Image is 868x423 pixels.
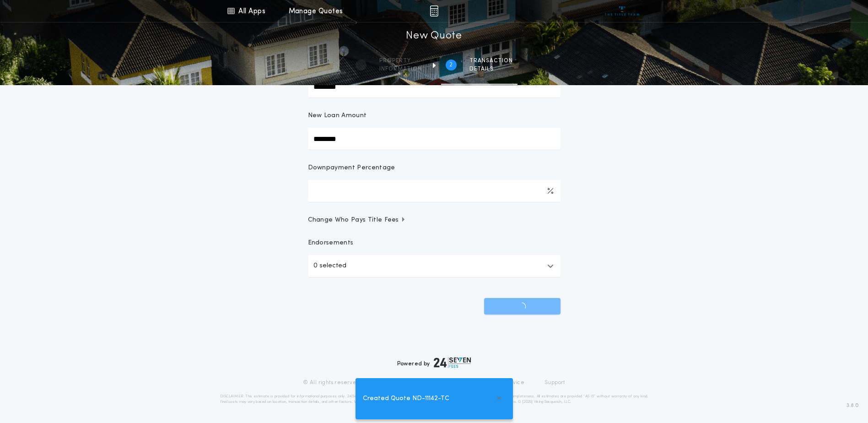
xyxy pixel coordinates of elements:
img: vs-icon [605,6,639,16]
input: Sale Price [308,76,561,98]
span: details [469,65,513,73]
p: New Loan Amount [308,111,367,120]
h2: 2 [449,61,453,69]
span: Created Quote ND-11142-TC [363,394,449,404]
input: Downpayment Percentage [308,180,561,202]
p: Downpayment Percentage [308,163,395,173]
p: Endorsements [308,239,561,248]
div: Powered by [397,357,471,368]
img: img [430,5,438,16]
span: Change Who Pays Title Fees [308,216,406,225]
input: New Loan Amount [308,128,561,150]
span: information [379,65,422,73]
img: logo [434,357,471,368]
h1: New Quote [406,29,462,43]
button: Change Who Pays Title Fees [308,216,561,225]
button: 0 selected [308,255,561,277]
span: Property [379,57,422,65]
p: 0 selected [313,260,346,271]
span: Transaction [469,57,513,65]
